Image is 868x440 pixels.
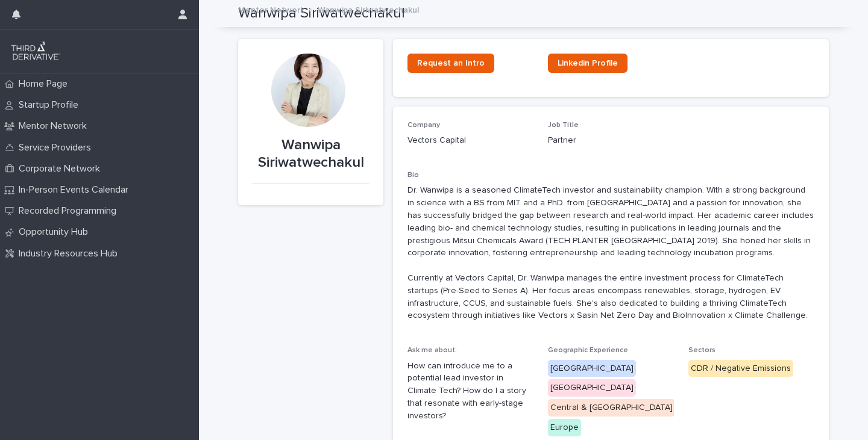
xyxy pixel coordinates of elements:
[407,134,533,147] p: Vectors Capital
[318,2,419,16] p: Wanwipa Siriwatwechakul
[238,2,304,16] p: Mentor Network
[407,172,419,179] span: Bio
[14,226,98,238] p: Opportunity Hub
[10,39,62,63] img: q0dI35fxT46jIlCv2fcp
[548,419,581,436] div: Europe
[558,59,618,67] span: Linkedin Profile
[407,184,814,322] p: Dr. Wanwipa is a seasoned ClimateTech investor and sustainability champion. With a strong backgro...
[548,347,628,354] span: Geographic Experience
[407,122,440,129] span: Company
[14,184,138,196] p: In-Person Events Calendar
[688,347,715,354] span: Sectors
[417,59,485,67] span: Request an Intro
[14,142,101,153] p: Service Providers
[407,360,533,423] p: How can introduce me to a potential lead investor in Climate Tech? How do I a story that resonate...
[14,120,96,132] p: Mentor Network
[548,399,675,417] div: Central & [GEOGRAPHIC_DATA]
[253,137,369,172] p: Wanwipa Siriwatwechakul
[548,360,636,377] div: [GEOGRAPHIC_DATA]
[14,78,77,90] p: Home Page
[14,205,126,217] p: Recorded Programming
[548,122,579,129] span: Job Title
[688,360,793,377] div: CDR / Negative Emissions
[548,379,636,397] div: [GEOGRAPHIC_DATA]
[407,54,494,73] a: Request an Intro
[548,134,674,147] p: Partner
[14,99,88,111] p: Startup Profile
[548,54,627,73] a: Linkedin Profile
[14,248,127,259] p: Industry Resources Hub
[407,347,457,354] span: Ask me about:
[14,163,110,175] p: Corporate Network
